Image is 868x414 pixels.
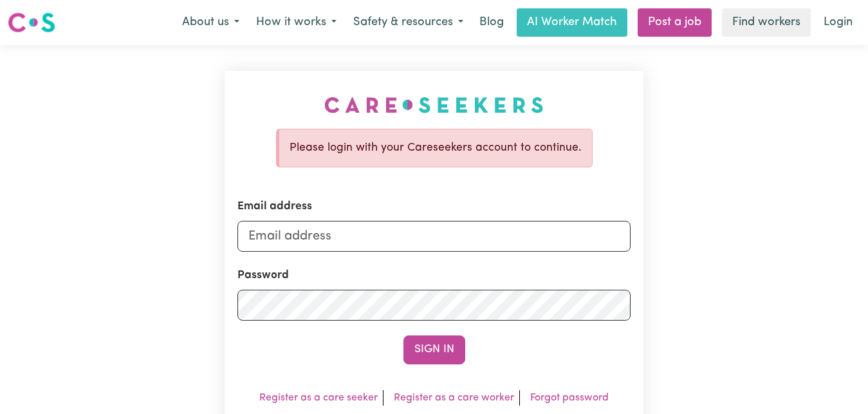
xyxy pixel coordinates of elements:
[248,9,345,36] button: How it works
[530,393,609,403] a: Forgot password
[237,221,631,252] input: Email address
[290,140,582,156] p: Please login with your Careseekers account to continue.
[237,198,312,215] label: Email address
[237,267,289,284] label: Password
[345,9,472,36] button: Safety & resources
[174,9,248,36] button: About us
[722,8,811,37] a: Find workers
[816,8,860,37] a: Login
[472,8,512,37] a: Blog
[394,393,514,403] a: Register as a care worker
[8,11,55,34] img: Careseekers logo
[517,8,627,37] a: AI Worker Match
[403,335,465,364] button: Sign In
[8,8,55,37] a: Careseekers logo
[638,8,712,37] a: Post a job
[259,393,378,403] a: Register as a care seeker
